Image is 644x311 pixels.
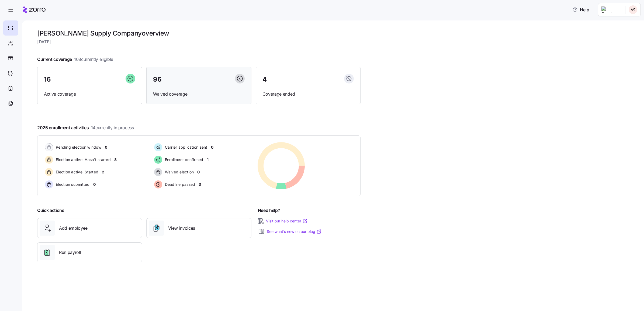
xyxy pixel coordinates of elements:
img: 9c19ce4635c6dd4ff600ad4722aa7a00 [629,5,637,14]
span: Quick actions [37,207,64,214]
span: Carrier application sent [163,145,207,150]
a: See what’s new on our blog [267,229,322,234]
span: Current coverage [37,56,113,63]
span: 2025 enrollment activities [37,124,134,131]
h1: [PERSON_NAME] Supply Company overview [37,29,361,37]
span: 14 currently in process [91,124,134,131]
span: 4 [262,76,267,83]
span: 3 [199,182,201,187]
span: [DATE] [37,39,361,45]
span: 1 [207,157,209,162]
span: 96 [153,76,161,83]
span: Active coverage [44,91,135,97]
span: 0 [93,182,96,187]
span: Waived coverage [153,91,244,97]
span: Election active: Started [54,169,98,175]
span: Need help? [258,207,280,214]
span: 2 [102,169,104,175]
span: Election submitted [54,182,90,187]
span: Election active: Hasn't started [54,157,111,162]
span: Add employee [59,225,88,232]
span: Help [572,6,589,13]
a: Visit our help center [266,218,308,224]
span: 0 [211,145,213,150]
span: Coverage ended [262,91,354,97]
span: Waived election [163,169,194,175]
span: Run payroll [59,249,81,256]
span: 16 [44,76,51,83]
span: 0 [105,145,107,150]
span: 108 currently eligible [74,56,113,63]
span: View invoices [168,225,195,232]
button: Help [568,4,594,15]
span: Pending election window [54,145,101,150]
span: 0 [197,169,200,175]
span: Enrollment confirmed [163,157,203,162]
span: 8 [114,157,117,162]
img: Employer logo [601,6,621,13]
span: Deadline passed [163,182,195,187]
